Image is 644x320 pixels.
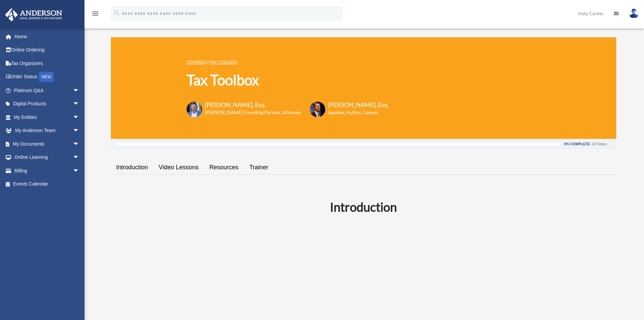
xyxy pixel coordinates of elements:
[153,158,204,177] a: Video Lessons
[5,164,90,177] a: Billingarrow_drop_down
[115,198,612,215] h2: Introduction
[187,60,207,65] a: COURSES
[91,12,99,18] a: menu
[209,60,237,65] a: Tax Toolbox
[5,124,90,137] a: My Anderson Teamarrow_drop_down
[5,30,90,43] a: Home
[328,109,380,116] h6: Speaker, Author, Lawyer
[5,70,90,84] a: Order StatusNEW
[5,177,90,191] a: Events Calendar
[629,8,639,18] img: User Pic
[73,137,86,151] span: arrow_drop_down
[5,57,90,70] a: Tax Organizers
[5,84,90,97] a: Platinum Q&Aarrow_drop_down
[73,84,86,98] span: arrow_drop_down
[205,101,301,109] h3: [PERSON_NAME], Esq.
[5,110,90,124] a: My Entitiesarrow_drop_down
[328,101,389,109] h3: [PERSON_NAME], Esq.
[204,158,244,177] a: Resources
[111,158,153,177] a: Introduction
[91,9,99,18] i: menu
[73,110,86,124] span: arrow_drop_down
[187,102,202,117] img: Toby-circle-head.png
[73,124,86,138] span: arrow_drop_down
[5,151,90,164] a: Online Learningarrow_drop_down
[592,142,606,146] div: 0/0 Steps
[113,9,120,17] i: search
[310,102,325,117] img: Scott-Estill-Headshot.png
[187,58,389,66] p: >
[73,97,86,111] span: arrow_drop_down
[187,70,389,90] h1: Tax Toolbox
[244,158,273,177] a: Trainer
[73,151,86,165] span: arrow_drop_down
[3,8,64,21] img: Anderson Advisors Platinum Portal
[205,109,301,116] h6: [PERSON_NAME] Founding Partner, Attorney
[564,142,590,146] div: 0% Complete
[5,97,90,111] a: Digital Productsarrow_drop_down
[5,137,90,151] a: My Documentsarrow_drop_down
[39,72,54,82] div: NEW
[5,43,90,57] a: Online Ordering
[73,164,86,178] span: arrow_drop_down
